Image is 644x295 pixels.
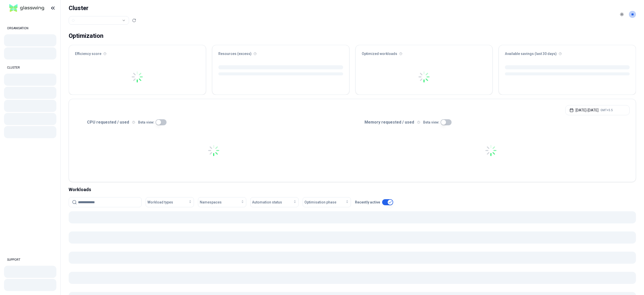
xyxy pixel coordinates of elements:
button: Workload types [146,197,194,207]
div: ORGANISATION [4,23,56,33]
p: Recently active [355,200,380,205]
p: Beta view: [138,120,154,125]
button: Automation status [250,197,299,207]
div: Available savings (last 30 days) [499,45,636,59]
span: GMT+5.5 [600,108,613,112]
button: Namespaces [198,197,246,207]
span: Optimisation phase [304,200,336,205]
div: Optimized workloads [356,45,493,59]
button: Optimisation phase [303,197,351,207]
p: Beta view: [423,120,439,125]
img: GlassWing [7,2,46,14]
div: CLUSTER [4,63,56,73]
button: Select a value [69,16,129,25]
button: [DATE]-[DATE]GMT+5.5 [565,105,630,115]
span: Namespaces [200,200,222,205]
div: Workloads [69,186,636,193]
div: Resources (excess) [212,45,349,59]
div: SUPPORT [4,255,56,265]
div: Efficiency score [69,45,206,59]
h1: Cluster [69,4,136,12]
span: Workload types [147,200,173,205]
div: CPU requested / used [75,119,352,125]
span: Automation status [252,200,282,205]
div: Memory requested / used [352,119,630,125]
div: Optimization [69,31,103,41]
